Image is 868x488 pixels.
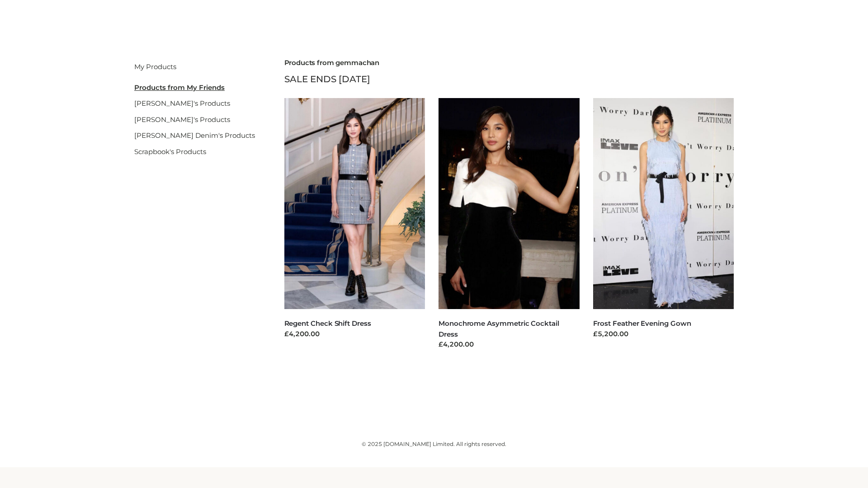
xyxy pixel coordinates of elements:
a: Frost Feather Evening Gown [593,319,691,328]
div: SALE ENDS [DATE] [284,71,734,87]
div: £4,200.00 [439,339,580,350]
a: Regent Check Shift Dress [284,319,371,328]
div: £4,200.00 [284,329,425,339]
a: [PERSON_NAME]'s Products [134,99,230,108]
div: £5,200.00 [593,329,734,339]
a: Scrapbook's Products [134,147,206,156]
a: My Products [134,62,176,71]
u: Products from My Friends [134,83,225,92]
div: © 2025 [DOMAIN_NAME] Limited. All rights reserved. [134,440,734,449]
a: Monochrome Asymmetric Cocktail Dress [439,319,559,338]
a: [PERSON_NAME] Denim's Products [134,131,255,140]
h2: Products from gemmachan [284,59,734,67]
a: [PERSON_NAME]'s Products [134,115,230,124]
